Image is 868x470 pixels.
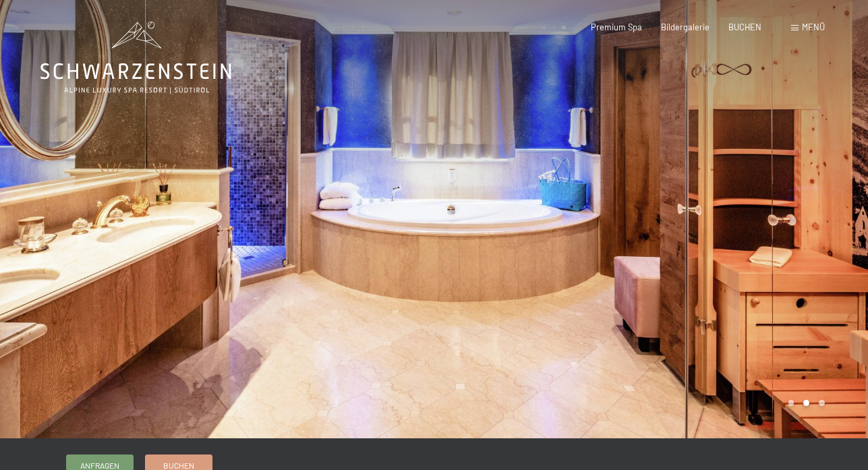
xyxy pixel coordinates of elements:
[728,22,761,32] a: BUCHEN
[591,22,642,32] a: Premium Spa
[661,22,710,32] a: Bildergalerie
[802,22,825,32] span: Menü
